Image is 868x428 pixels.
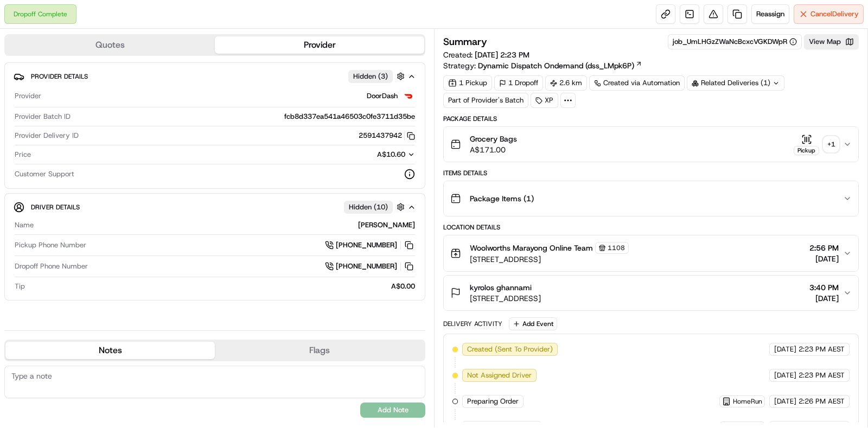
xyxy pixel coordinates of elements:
div: Related Deliveries (1) [687,75,784,91]
div: 2.6 km [545,75,587,91]
button: job_UmLHGzZWaNcBcxcVGKDWpR [673,37,797,47]
span: Hidden ( 3 ) [353,72,388,81]
h3: Summary [443,37,487,47]
div: 1 Pickup [443,75,492,91]
div: [PERSON_NAME] [38,220,415,230]
span: Woolworths Marayong Online Team [470,242,593,253]
button: Hidden (3) [348,69,407,83]
div: 1 Dropoff [494,75,543,91]
span: DoorDash [367,91,398,101]
span: Preparing Order [467,397,519,406]
div: Package Details [443,114,859,123]
span: Provider [15,91,41,101]
span: Created (Sent To Provider) [467,344,553,354]
span: A$171.00 [470,144,517,155]
div: XP [531,93,558,108]
button: Grocery BagsA$171.00Pickup+1 [444,127,858,162]
span: Provider Batch ID [15,112,71,122]
button: A$10.60 [320,150,415,159]
span: [PHONE_NUMBER] [336,240,397,250]
span: HomeRun [733,397,762,406]
span: [DATE] [809,253,839,264]
img: doordash_logo_v2.png [402,90,415,103]
button: Pickup [794,134,819,155]
span: Name [15,220,34,230]
span: Grocery Bags [470,133,517,144]
span: Driver Details [31,203,80,212]
span: Dynamic Dispatch Ondemand (dss_LMpk6P) [478,60,634,71]
span: Provider Details [31,72,88,81]
button: Pickup+1 [794,134,839,155]
span: fcb8d337ea541a46503c0fe3711d35be [284,112,415,122]
a: [PHONE_NUMBER] [325,239,415,251]
span: Not Assigned Driver [467,370,532,380]
button: Provider DetailsHidden (3) [14,67,416,85]
button: CancelDelivery [794,4,864,24]
span: 2:23 PM AEST [799,344,845,354]
span: [DATE] [774,370,796,380]
div: A$0.00 [29,282,415,291]
span: Reassign [756,9,784,19]
span: 1108 [608,244,625,252]
span: 2:56 PM [809,242,839,253]
span: Price [15,150,31,159]
button: View Map [804,34,859,49]
span: [DATE] 2:23 PM [475,50,529,60]
span: Cancel Delivery [810,9,859,19]
button: Add Event [509,317,557,330]
span: Hidden ( 10 ) [349,202,388,212]
a: Created via Automation [589,75,685,91]
div: Pickup [794,146,819,155]
a: Dynamic Dispatch Ondemand (dss_LMpk6P) [478,60,642,71]
span: Created: [443,49,529,60]
span: [DATE] [774,397,796,406]
button: Provider [215,36,424,54]
span: Customer Support [15,169,74,179]
span: 2:23 PM AEST [799,370,845,380]
button: kyrolos ghannami[STREET_ADDRESS]3:40 PM[DATE] [444,276,858,310]
button: Flags [215,342,424,359]
span: [STREET_ADDRESS] [470,293,541,304]
button: Package Items (1) [444,181,858,216]
a: [PHONE_NUMBER] [325,260,415,272]
span: [DATE] [809,293,839,304]
button: Driver DetailsHidden (10) [14,198,416,216]
span: 3:40 PM [809,282,839,293]
span: Pickup Phone Number [15,240,86,250]
span: 2:26 PM AEST [799,397,845,406]
div: Location Details [443,223,859,232]
span: Dropoff Phone Number [15,261,88,271]
span: [PHONE_NUMBER] [336,261,397,271]
button: Reassign [751,4,789,24]
span: Tip [15,282,25,291]
button: Hidden (10) [344,200,407,214]
button: 2591437942 [359,131,415,140]
div: + 1 [824,137,839,152]
div: Items Details [443,169,859,177]
button: Woolworths Marayong Online Team1108[STREET_ADDRESS]2:56 PM[DATE] [444,235,858,271]
button: Quotes [5,36,215,54]
span: [STREET_ADDRESS] [470,254,629,265]
span: Package Items ( 1 ) [470,193,534,204]
span: A$10.60 [377,150,405,159]
button: Notes [5,342,215,359]
span: kyrolos ghannami [470,282,532,293]
span: Provider Delivery ID [15,131,79,140]
div: Strategy: [443,60,642,71]
div: Delivery Activity [443,320,502,328]
span: [DATE] [774,344,796,354]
